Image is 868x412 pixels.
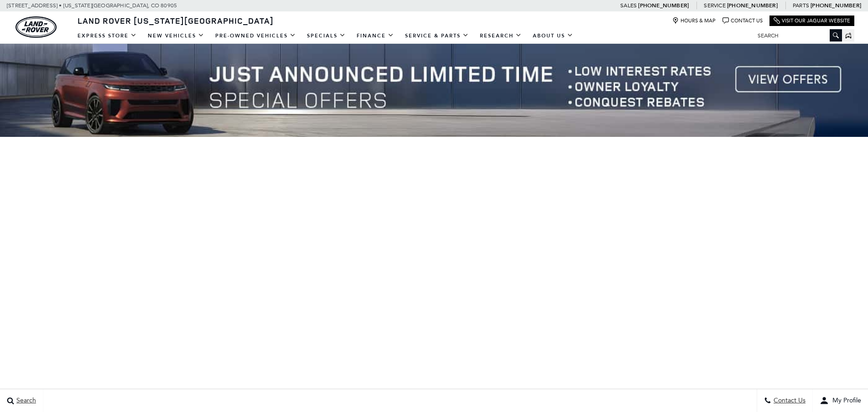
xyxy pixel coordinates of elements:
[793,2,809,9] span: Parts
[527,28,579,44] a: About Us
[774,17,850,24] a: Visit Our Jaguar Website
[14,397,36,405] span: Search
[672,17,716,24] a: Hours & Map
[16,16,57,38] img: Land Rover
[72,28,142,44] a: EXPRESS STORE
[210,28,301,44] a: Pre-Owned Vehicles
[142,28,210,44] a: New Vehicles
[811,2,861,9] a: [PHONE_NUMBER]
[301,28,351,44] a: Specials
[829,397,861,405] span: My Profile
[620,2,637,9] span: Sales
[771,397,806,405] span: Contact Us
[400,28,474,44] a: Service & Parts
[16,16,57,38] a: land-rover
[638,2,689,9] a: [PHONE_NUMBER]
[474,28,527,44] a: Research
[7,2,177,9] a: [STREET_ADDRESS] • [US_STATE][GEOGRAPHIC_DATA], CO 80905
[704,2,725,9] span: Service
[351,28,400,44] a: Finance
[727,2,778,9] a: [PHONE_NUMBER]
[78,15,274,26] span: Land Rover [US_STATE][GEOGRAPHIC_DATA]
[722,17,763,24] a: Contact Us
[751,30,842,41] input: Search
[72,15,279,26] a: Land Rover [US_STATE][GEOGRAPHIC_DATA]
[72,28,579,44] nav: Main Navigation
[813,389,868,412] button: user-profile-menu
